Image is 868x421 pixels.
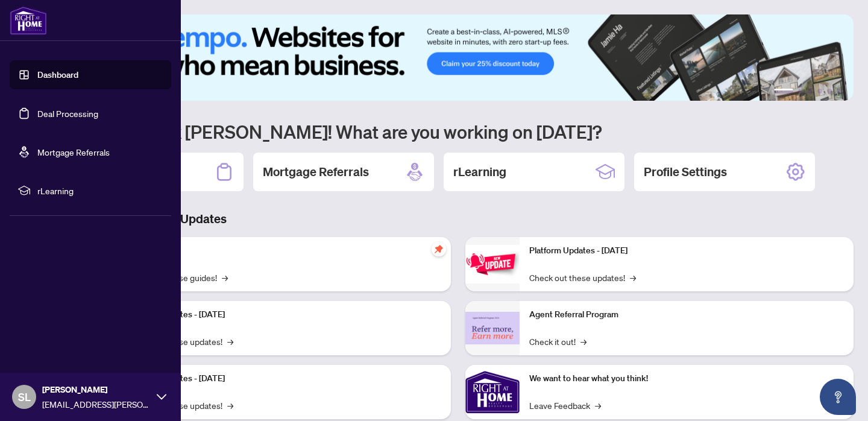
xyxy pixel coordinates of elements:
[63,210,854,227] h3: Brokerage & Industry Updates
[453,163,506,180] h2: rLearning
[817,89,822,93] button: 4
[37,184,163,197] span: rLearning
[798,89,803,93] button: 2
[42,383,151,396] span: [PERSON_NAME]
[529,372,844,385] p: We want to hear what you think!
[630,271,636,284] span: →
[227,335,233,348] span: →
[580,335,587,348] span: →
[63,120,854,143] h1: Welcome back [PERSON_NAME]! What are you working on [DATE]?
[529,399,601,412] a: Leave Feedback→
[63,14,854,101] img: Slide 0
[465,365,520,419] img: We want to hear what you think!
[37,69,78,80] a: Dashboard
[529,244,844,258] p: Platform Updates - [DATE]
[465,245,520,283] img: Platform Updates - June 23, 2025
[529,271,636,284] a: Check out these updates!→
[820,379,856,415] button: Open asap
[42,397,151,411] span: [EMAIL_ADDRESS][PERSON_NAME][DOMAIN_NAME]
[529,335,587,348] a: Check it out!→
[432,242,446,256] span: pushpin
[263,163,369,180] h2: Mortgage Referrals
[529,308,844,321] p: Agent Referral Program
[837,89,841,93] button: 6
[37,108,98,119] a: Deal Processing
[127,244,441,258] p: Self-Help
[127,308,441,321] p: Platform Updates - [DATE]
[18,388,31,405] span: SL
[595,399,601,412] span: →
[774,89,793,93] button: 1
[127,372,441,385] p: Platform Updates - [DATE]
[644,163,727,180] h2: Profile Settings
[37,147,110,157] a: Mortgage Referrals
[222,271,228,284] span: →
[10,6,47,35] img: logo
[827,89,832,93] button: 5
[227,399,233,412] span: →
[808,89,813,93] button: 3
[465,312,520,345] img: Agent Referral Program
